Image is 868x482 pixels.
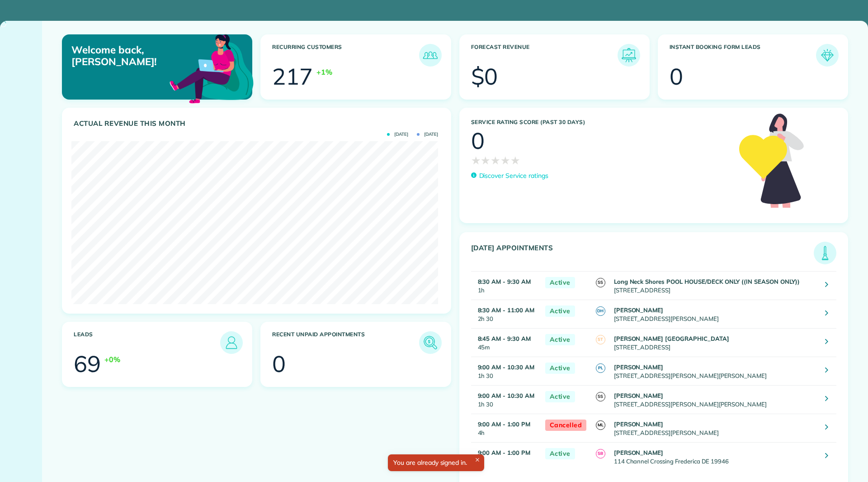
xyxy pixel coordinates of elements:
span: Active [545,391,575,402]
p: Welcome back, [PERSON_NAME]! [71,44,191,68]
strong: 9:00 AM - 10:30 AM [478,363,534,371]
span: ST [596,335,605,344]
span: DH [596,306,605,316]
span: SS [596,392,605,401]
span: ★ [510,152,520,168]
strong: 8:30 AM - 9:30 AM [478,278,531,285]
td: 4h [471,414,541,442]
span: Active [545,363,575,374]
strong: 8:45 AM - 9:30 AM [478,335,531,342]
td: [STREET_ADDRESS][PERSON_NAME][PERSON_NAME] [612,385,819,414]
a: Discover Service ratings [471,171,548,181]
h3: Instant Booking Form Leads [670,44,816,67]
strong: [PERSON_NAME] [614,420,664,428]
div: 69 [74,353,101,375]
strong: 9:00 AM - 1:00 PM [478,420,530,428]
h3: Recurring Customers [272,44,419,67]
div: 0 [471,129,485,152]
h3: [DATE] Appointments [471,244,814,264]
div: $0 [471,65,498,88]
span: ★ [471,152,481,168]
span: Active [545,448,575,459]
td: 114 Channel Crossing Frederica DE 19946 [612,442,819,471]
img: icon_todays_appointments-901f7ab196bb0bea1936b74009e4eb5ffbc2d2711fa7634e0d609ed5ef32b18b.png [816,244,834,262]
div: +1% [316,67,332,77]
td: 2h 30 [471,300,541,328]
img: icon_leads-1bed01f49abd5b7fead27621c3d59655bb73ed531f8eeb49469d10e621d6b896.png [222,334,241,352]
div: 217 [272,65,313,88]
span: Active [545,305,575,317]
td: 45m [471,328,541,357]
div: 0 [670,65,683,88]
span: Active [545,334,575,345]
strong: [PERSON_NAME] [GEOGRAPHIC_DATA] [614,335,729,342]
td: [STREET_ADDRESS][PERSON_NAME] [612,300,819,328]
img: dashboard_welcome-42a62b7d889689a78055ac9021e634bf52bae3f8056760290aed330b23ab8690.png [168,24,255,112]
span: PL [596,363,605,373]
div: 0 [272,353,286,375]
span: [DATE] [417,132,438,137]
strong: 9:00 AM - 1:00 PM [478,449,530,456]
img: icon_recurring_customers-cf858462ba22bcd05b5a5880d41d6543d210077de5bb9ebc9590e49fd87d84ed.png [421,46,439,64]
img: icon_forecast_revenue-8c13a41c7ed35a8dcfafea3cbb826a0462acb37728057bba2d056411b612bbbe.png [620,46,638,64]
span: ★ [500,152,510,168]
span: Active [545,277,575,288]
strong: [PERSON_NAME] [614,306,664,314]
strong: 8:30 AM - 11:00 AM [478,306,534,314]
h3: Recent unpaid appointments [272,331,419,354]
strong: Long Neck Shores POOL HOUSE/DECK ONLY ((IN SEASON ONLY)) [614,278,800,285]
h3: Forecast Revenue [471,44,618,67]
span: SS [596,278,605,287]
div: You are already signed in. [388,454,484,471]
span: [DATE] [387,132,408,137]
td: 4h [471,442,541,471]
td: 1h [471,271,541,300]
strong: [PERSON_NAME] [614,392,664,399]
strong: [PERSON_NAME] [614,449,664,456]
span: ★ [481,152,491,168]
td: [STREET_ADDRESS] [612,328,819,357]
div: +0% [104,354,120,365]
img: icon_form_leads-04211a6a04a5b2264e4ee56bc0799ec3eb69b7e499cbb523a139df1d13a81ae0.png [818,46,836,64]
span: Cancelled [545,420,587,431]
h3: Leads [74,331,220,354]
h3: Actual Revenue this month [74,119,442,128]
td: 1h 30 [471,357,541,385]
strong: 9:00 AM - 10:30 AM [478,392,534,399]
td: 1h 30 [471,385,541,414]
h3: Service Rating score (past 30 days) [471,119,730,125]
span: ML [596,420,605,430]
img: icon_unpaid_appointments-47b8ce3997adf2238b356f14209ab4cced10bd1f174958f3ca8f1d0dd7fffeee.png [421,334,439,352]
span: ★ [491,152,500,168]
strong: [PERSON_NAME] [614,363,664,371]
td: [STREET_ADDRESS] [612,271,819,300]
td: [STREET_ADDRESS][PERSON_NAME][PERSON_NAME] [612,357,819,385]
p: Discover Service ratings [479,171,548,181]
td: [STREET_ADDRESS][PERSON_NAME] [612,414,819,442]
span: SB [596,449,605,458]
